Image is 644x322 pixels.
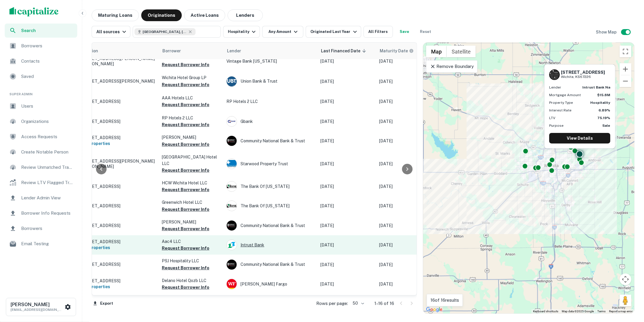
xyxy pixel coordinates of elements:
p: [DATE] [379,98,432,105]
strong: Sale [602,124,610,128]
div: Gbank [226,116,315,127]
button: Request Borrower Info [162,101,209,108]
a: Create Notable Person [5,145,77,159]
button: Maturing Loans [92,9,139,21]
p: [DATE] [320,222,373,229]
p: [DATE] [320,203,373,209]
img: picture [227,221,237,231]
p: LTV [549,115,555,121]
a: Contacts [5,54,77,68]
button: Request Borrower Info [162,81,209,88]
button: Request Borrower Info [162,141,209,148]
iframe: Chat Widget [615,275,644,303]
p: [DATE] [320,98,373,105]
h6: 1 of 2 properties [80,283,156,290]
div: Maturity dates displayed may be estimated. Please contact the lender for the most accurate maturi... [380,48,414,54]
button: Zoom in [620,63,631,75]
a: Open this area in Google Maps (opens a new window) [425,306,444,313]
p: [DATE] [320,138,373,144]
strong: intrust bank na [582,85,610,89]
h6: Show Map [596,29,618,35]
p: [GEOGRAPHIC_DATA] Hotel LLC [162,154,221,167]
p: Wichita Hotel Group LP [162,74,221,81]
button: Request Borrower Info [162,121,209,128]
p: Delano Hotel Qozb LLC [162,277,221,284]
a: Lender Admin View [5,191,77,205]
div: Review Unmatched Transactions [5,160,77,174]
button: Request Borrower Info [162,225,209,232]
p: [STREET_ADDRESS] [80,99,156,104]
p: [STREET_ADDRESS][PERSON_NAME][PERSON_NAME] [80,56,156,66]
button: Keyboard shortcuts [533,309,558,313]
button: Request Borrower Info [162,206,209,213]
img: picture [227,260,237,270]
button: Request Borrower Info [162,264,209,271]
th: Location [77,43,159,59]
span: Lender [227,47,241,54]
p: 1–16 of 16 [374,300,394,307]
h6: 1 of 2 properties [80,244,156,251]
h6: [PERSON_NAME] [11,302,63,307]
button: All Filters [364,26,393,38]
p: [DATE] [320,242,373,248]
div: All sources [96,28,128,35]
img: capitalize-logo.png [9,7,59,16]
span: Borrower [162,47,181,54]
p: [STREET_ADDRESS] [80,135,156,140]
p: [DATE] [379,222,432,229]
button: Originated Last Year [306,26,361,38]
button: Toggle fullscreen view [620,46,631,57]
a: Email Testing [5,237,77,251]
div: Organizations [5,114,77,129]
button: Export [92,299,115,308]
p: [DATE] [379,161,432,167]
button: Save your search to get updates of matches that match your search criteria. [395,26,414,38]
a: Users [5,99,77,113]
strong: $15.8M [597,93,610,97]
a: Terms [597,310,606,313]
span: Review Unmatched Transactions [21,164,74,171]
p: Remove Boundary [430,63,474,70]
span: Lender Admin View [21,194,74,201]
p: [DATE] [379,203,432,209]
button: Request Borrower Info [162,167,209,174]
button: All sources [92,26,130,38]
div: Review LTV Flagged Transactions [5,176,77,190]
a: Borrowers [5,39,77,53]
p: [STREET_ADDRESS] [80,278,156,283]
p: [STREET_ADDRESS][PERSON_NAME] [80,79,156,84]
p: [DATE] [320,78,373,85]
p: [STREET_ADDRESS] [80,203,156,208]
img: picture [227,240,237,250]
p: Mortgage Amount [549,92,581,98]
span: Access Requests [21,133,74,140]
a: Borrower Info Requests [5,206,77,220]
a: Borrowers [5,221,77,236]
p: Purpose [549,123,564,128]
div: The Bank Of [US_STATE] [226,201,315,211]
img: picture [227,201,237,211]
h6: 1 of 2 properties [80,140,156,147]
div: Community National Bank & Trust [226,259,315,270]
div: 50 [350,299,365,308]
p: [DATE] [379,183,432,190]
div: Community National Bank & Trust [226,136,315,146]
p: Aac4 LLC [162,238,221,245]
p: Rows per page: [316,300,348,307]
span: Search [21,27,74,34]
th: Borrower [159,43,223,59]
span: Map data ©2025 Google [562,310,594,313]
p: [STREET_ADDRESS] [80,239,156,244]
p: RP Hotels 2 LLC [226,98,315,105]
p: [DATE] [379,261,432,268]
div: [PERSON_NAME] Fargo [226,279,315,289]
a: View Details [549,133,610,144]
span: Users [21,103,74,110]
p: Interest Rate [549,108,571,113]
img: picture [227,76,237,86]
th: Maturity dates displayed may be estimated. Please contact the lender for the most accurate maturi... [376,43,435,59]
p: 16 of 16 results [431,297,459,304]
